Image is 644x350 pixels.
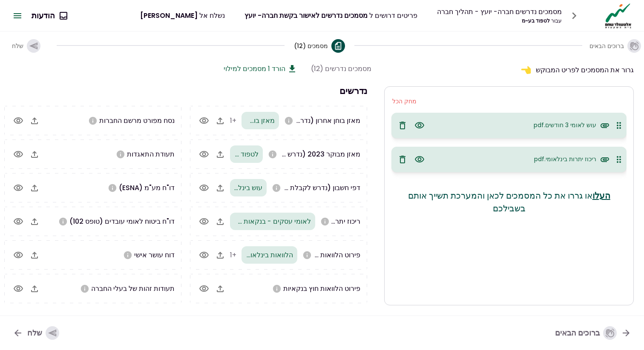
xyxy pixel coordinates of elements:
span: מסמכים נדרשים לאישור בקשת חברה- יועץ [244,11,368,20]
span: +1 [230,250,236,260]
svg: אנא העלו מאזן מבוקר לשנה 2023 [268,150,277,159]
button: שלח [5,32,47,60]
div: מסמכים נדרשים חברה- יועץ - תהליך חברה [437,6,562,17]
span: מאזן בוחן 30.06.25.xlsx [210,116,275,125]
img: Logo [603,3,634,29]
svg: במידה ונערכת הנהלת חשבונות כפולה בלבד [284,116,293,125]
span: שלח [12,42,23,50]
span: ברוכים הבאים [589,42,624,50]
span: עוש לאומי 3 חודשים.pdf [534,121,596,130]
span: לטפוד 2023.pdf [210,149,259,159]
div: נשלח אל [140,10,225,21]
div: גרור את המסמכים לפריט המבוקש [384,63,634,76]
span: דפי חשבון (נדרש לקבלת [PERSON_NAME] ירוק) [214,183,360,193]
div: לטפוד בע~מ [437,17,562,25]
span: פירוט הלוואות בנקאיות [295,250,360,260]
span: נסח מפורט מרשם החברות [99,116,175,125]
span: דוח עושר אישי [134,250,175,260]
span: ריכוז יתרות [329,216,360,226]
button: שלח [6,322,66,344]
button: הורד 1 מסמכים למילוי [224,63,297,74]
span: דו"ח ביטוח לאומי עובדים (טופס 102) [69,216,175,226]
button: ברוכים הבאים [548,322,638,344]
div: מסמכים נדרשים (12) [311,63,371,74]
svg: אנא העלו פרוט הלוואות מהבנקים [302,250,312,260]
span: תעודות זהות של בעלי החברה [91,284,175,293]
span: הלוואות בינלאומי.pdf [231,250,293,260]
span: ריכוז יתרות בינלאומי.pdf [534,155,596,164]
div: ברוכים הבאים [555,326,617,340]
span: [PERSON_NAME] [140,11,198,20]
span: עוש בינלאומי.pdf [213,183,262,193]
span: +1 [230,116,236,125]
p: או גררו את כל המסמכים לכאן והמערכת תשייך אותם בשבילכם [391,189,627,215]
svg: אנא העלו טופס 102 משנת 2023 ועד היום [58,217,68,226]
span: תעודת התאגדות [127,149,175,159]
svg: אנא העלו צילום תעודת זהות של כל בעלי מניות החברה (לת.ז. ביומטרית יש להעלות 2 צדדים) [80,284,89,293]
span: עבור [551,17,562,24]
svg: אנא העלו ריכוז יתרות עדכני בבנקים, בחברות אשראי חוץ בנקאיות ובחברות כרטיסי אשראי [320,217,330,226]
button: מסמכים (12) [294,32,345,60]
span: מסמכים (12) [294,42,328,50]
svg: אנא העלו תעודת התאגדות של החברה [116,150,125,159]
svg: אנא העלו דו"ח מע"מ (ESNA) משנת 2023 ועד היום [108,183,117,193]
button: ברוכים הבאים [592,32,639,60]
svg: אנא הורידו את הטופס מלמעלה. יש למלא ולהחזיר חתום על ידי הבעלים [123,250,132,260]
svg: אנא העלו דפי חשבון ל3 חודשים האחרונים לכל החשבונות בנק [272,183,281,193]
span: פירוט הלוואות חוץ בנקאיות [283,284,360,293]
div: פריטים דרושים ל [244,10,417,21]
span: דו"ח מע"מ (ESNA) [119,183,175,193]
button: מחק הכל [388,94,421,109]
div: שלח [27,326,59,340]
button: הודעות [25,5,74,27]
button: העלו [592,189,610,202]
svg: אנא העלו פרוט הלוואות חוץ בנקאיות של החברה [272,284,282,293]
svg: אנא העלו נסח חברה מפורט כולל שעבודים [88,116,98,125]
